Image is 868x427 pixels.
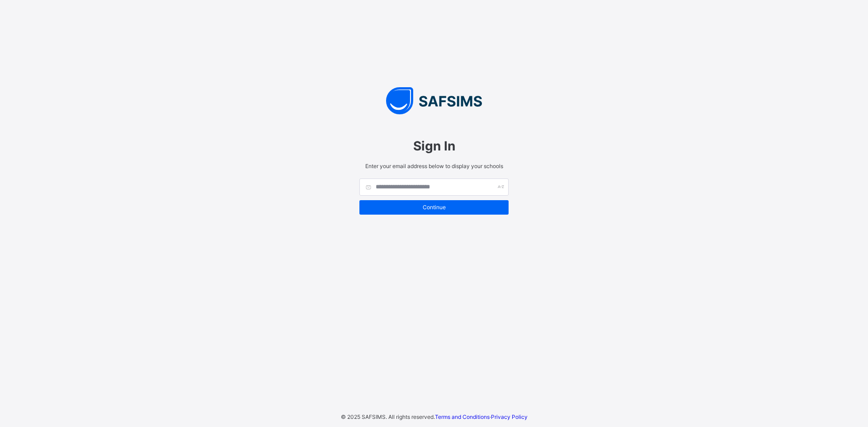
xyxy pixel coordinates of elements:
[359,163,509,169] span: Enter your email address below to display your schools
[341,413,435,420] span: © 2025 SAFSIMS. All rights reserved.
[435,413,490,420] a: Terms and Conditions
[366,204,502,211] span: Continue
[491,413,528,420] a: Privacy Policy
[435,413,528,420] span: ·
[359,138,509,154] span: Sign In
[350,87,518,114] img: SAFSIMS Logo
